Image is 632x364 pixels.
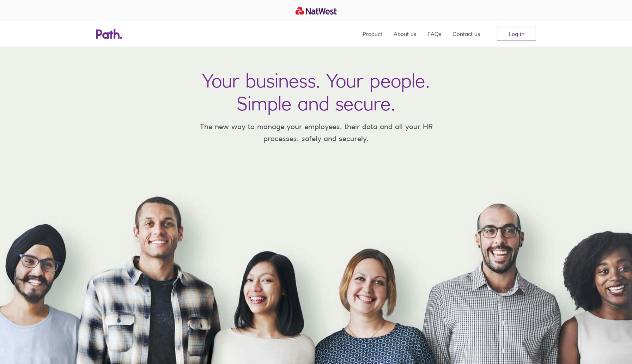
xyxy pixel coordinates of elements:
p: The new way to manage your employees, their data and all your HR processes, safely and securely. [189,121,443,144]
a: Log in [497,27,536,41]
h1: Your business. Your people. Simple and secure. [202,69,430,115]
a: Product [363,21,382,47]
a: FAQs [427,21,441,47]
a: About us [394,21,416,47]
a: Contact us [452,21,480,47]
